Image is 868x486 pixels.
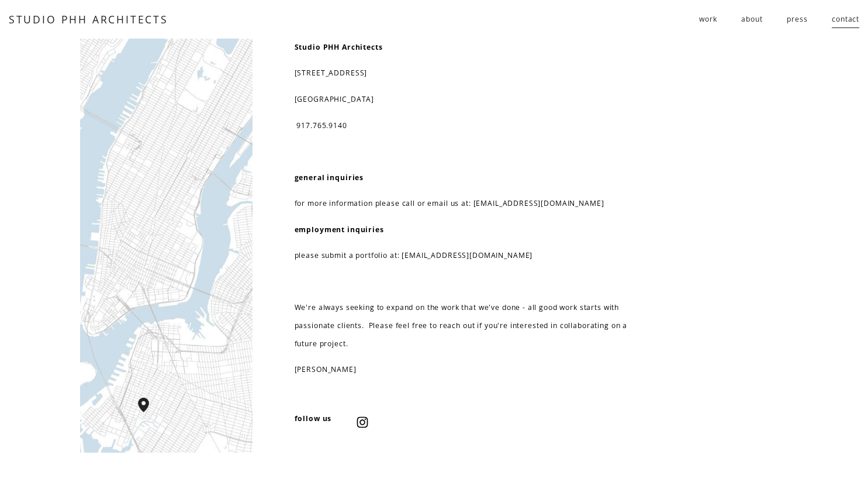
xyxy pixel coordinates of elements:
[295,225,384,235] strong: employment inquiries
[295,91,645,109] p: [GEOGRAPHIC_DATA]
[295,173,364,182] strong: general inquiries
[699,9,717,29] a: folder dropdown
[295,195,645,213] p: for more information please call or email us at: [EMAIL_ADDRESS][DOMAIN_NAME]
[295,117,645,135] p: 917.765.9140
[295,361,645,379] p: [PERSON_NAME]
[295,42,383,52] strong: Studio PHH Architects
[295,413,332,423] strong: follow us
[295,299,645,353] p: We're always seeking to expand on the work that we've done - all good work starts with passionate...
[741,9,762,29] a: about
[832,9,859,29] a: contact
[9,12,168,26] a: STUDIO PHH ARCHITECTS
[357,416,368,428] a: Instagram
[787,9,807,29] a: press
[295,247,645,265] p: please submit a portfolio at: [EMAIL_ADDRESS][DOMAIN_NAME]
[699,11,717,29] span: work
[295,64,645,82] p: [STREET_ADDRESS]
